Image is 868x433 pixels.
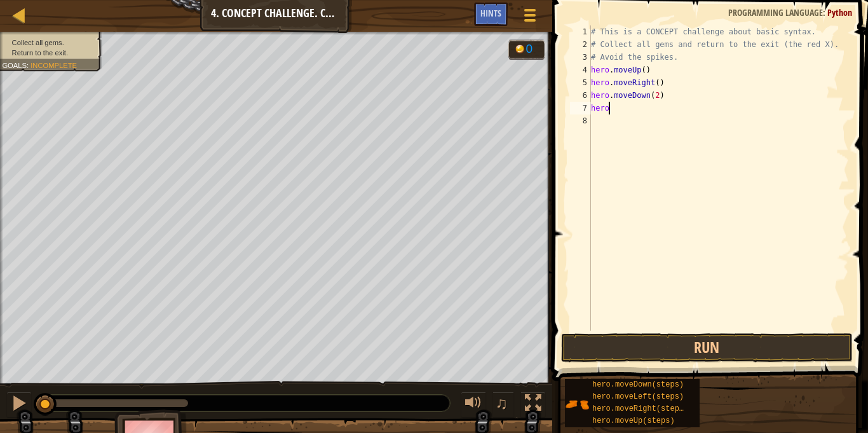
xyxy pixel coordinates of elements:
span: Goals [2,61,27,69]
span: : [823,6,827,18]
span: Return to the exit. [12,48,68,57]
span: : [27,61,31,69]
div: 2 [570,38,591,51]
span: hero.moveDown(steps) [592,380,684,389]
div: 5 [570,76,591,89]
span: Python [827,6,852,18]
div: 6 [570,89,591,102]
li: Collect all gems. [2,38,95,48]
span: ♫ [495,394,508,413]
button: Show game menu [514,3,546,32]
li: Return to the exit. [2,48,95,58]
span: Hints [480,7,501,19]
div: 0 [526,43,538,55]
div: 3 [570,51,591,64]
span: hero.moveUp(steps) [592,416,675,425]
button: Adjust volume [461,392,486,418]
span: Collect all gems. [12,38,64,46]
div: 7 [570,102,591,114]
span: Programming language [728,6,823,18]
button: Toggle fullscreen [520,392,546,418]
div: 1 [570,25,591,38]
button: Ctrl + P: Pause [6,392,32,418]
span: Incomplete [31,61,77,69]
div: 4 [570,64,591,76]
button: Run [561,333,853,362]
img: portrait.png [565,392,589,416]
div: 8 [570,114,591,127]
span: hero.moveLeft(steps) [592,392,684,401]
button: ♫ [492,392,514,418]
div: Team 'ogres' has 0 gold. [508,39,545,60]
span: hero.moveRight(steps) [592,404,688,413]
